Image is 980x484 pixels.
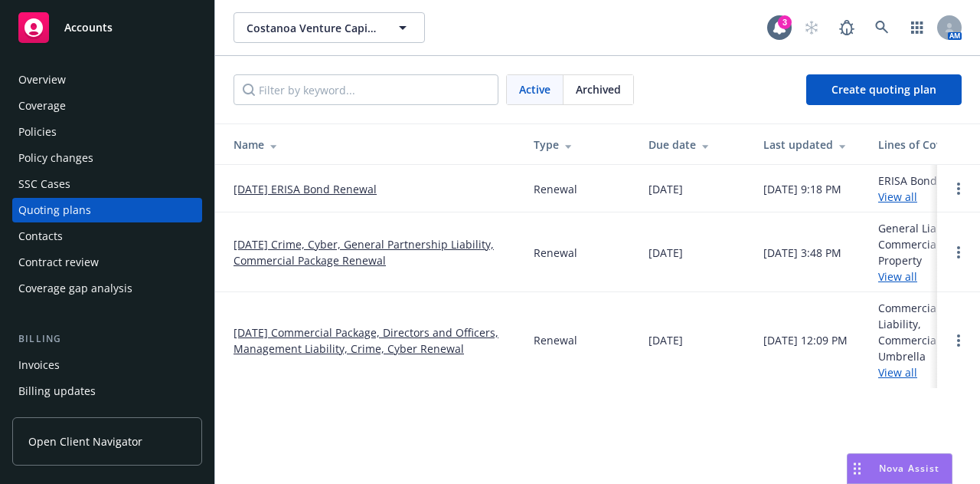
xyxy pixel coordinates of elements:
[763,137,854,153] div: Last updated
[648,137,739,153] div: Due date
[847,453,952,484] button: Nova Assist
[796,12,827,43] a: Start snowing
[234,137,509,153] div: Name
[18,250,99,275] div: Contract review
[234,12,425,43] button: Costanoa Venture Capital Management, LLC
[12,353,202,377] a: Invoices
[18,353,60,377] div: Invoices
[878,365,917,380] a: View all
[831,12,862,43] a: Report a Bug
[18,172,70,196] div: SSC Cases
[763,245,841,261] div: [DATE] 3:48 PM
[519,81,550,97] span: Active
[778,15,792,29] div: 3
[12,172,202,196] a: SSC Cases
[28,433,142,449] span: Open Client Navigator
[12,67,202,92] a: Overview
[763,332,848,348] div: [DATE] 12:09 PM
[18,379,96,403] div: Billing updates
[878,269,917,284] a: View all
[878,173,937,205] div: ERISA Bond
[12,379,202,403] a: Billing updates
[878,189,917,204] a: View all
[806,74,962,105] a: Create quoting plan
[867,12,897,43] a: Search
[234,74,498,105] input: Filter by keyword...
[234,236,509,268] a: [DATE] Crime, Cyber, General Partnership Liability, Commercial Package Renewal
[12,198,202,222] a: Quoting plans
[949,243,968,262] a: Open options
[12,6,202,49] a: Accounts
[18,146,93,170] div: Policy changes
[949,331,968,350] a: Open options
[848,454,867,483] div: Drag to move
[18,276,132,301] div: Coverage gap analysis
[247,20,379,36] span: Costanoa Venture Capital Management, LLC
[648,332,683,348] div: [DATE]
[949,179,968,198] a: Open options
[234,324,509,357] a: [DATE] Commercial Package, Directors and Officers, Management Liability, Crime, Cyber Renewal
[12,120,202,144] a: Policies
[879,462,939,475] span: Nova Assist
[18,67,66,92] div: Overview
[12,224,202,249] a: Contacts
[18,198,91,222] div: Quoting plans
[18,120,57,144] div: Policies
[12,276,202,301] a: Coverage gap analysis
[12,331,202,347] div: Billing
[576,81,621,97] span: Archived
[12,250,202,275] a: Contract review
[64,21,113,34] span: Accounts
[831,82,936,97] span: Create quoting plan
[12,146,202,170] a: Policy changes
[18,94,66,118] div: Coverage
[534,332,577,348] div: Renewal
[648,245,683,261] div: [DATE]
[12,94,202,118] a: Coverage
[534,137,624,153] div: Type
[763,181,841,197] div: [DATE] 9:18 PM
[234,181,377,197] a: [DATE] ERISA Bond Renewal
[902,12,933,43] a: Switch app
[534,181,577,197] div: Renewal
[648,181,683,197] div: [DATE]
[18,224,63,249] div: Contacts
[534,245,577,261] div: Renewal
